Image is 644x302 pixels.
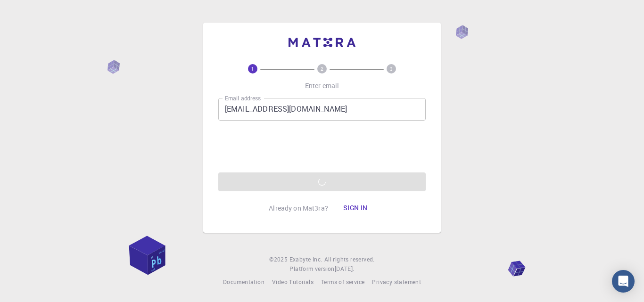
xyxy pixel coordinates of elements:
a: Documentation [223,278,264,287]
button: Sign in [336,199,375,218]
text: 2 [321,65,323,72]
p: Enter email [305,81,339,90]
span: Exabyte Inc. [289,255,322,263]
iframe: reCAPTCHA [250,128,394,165]
a: Video Tutorials [272,278,314,287]
label: Email address [225,94,261,102]
span: Privacy statement [372,278,421,286]
a: Terms of service [321,278,364,287]
span: Platform version [289,264,334,274]
a: Exabyte Inc. [289,255,322,264]
a: Privacy statement [372,278,421,287]
div: Open Intercom Messenger [612,270,635,293]
span: Documentation [223,278,264,286]
a: [DATE]. [335,264,355,274]
text: 3 [390,65,393,72]
span: All rights reserved. [324,255,375,264]
span: Terms of service [321,278,364,286]
span: © 2025 [269,255,289,264]
span: Video Tutorials [272,278,314,286]
p: Already on Mat3ra? [269,204,328,213]
text: 1 [251,65,254,72]
span: [DATE] . [335,265,355,272]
